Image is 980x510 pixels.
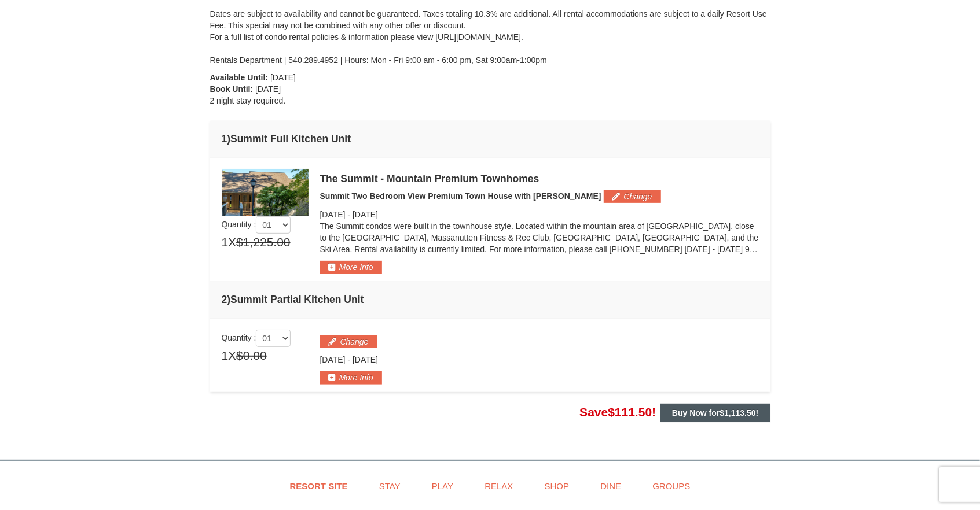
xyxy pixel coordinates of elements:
span: [DATE] [353,355,378,364]
strong: Book Until: [210,84,254,94]
span: $0.00 [236,347,267,364]
span: [DATE] [320,210,346,219]
a: Stay [365,473,415,499]
img: 19219034-1-0eee7e00.jpg [222,169,309,216]
span: [DATE] [255,84,281,94]
a: Groups [638,473,704,499]
button: Change [604,190,661,203]
span: - [347,210,350,219]
span: [DATE] [270,73,296,82]
span: 1 [222,234,229,251]
span: ) [227,294,230,305]
span: Summit Two Bedroom View Premium Town House with [PERSON_NAME] [320,191,601,201]
span: [DATE] [353,210,378,219]
a: Resort Site [276,473,362,499]
span: X [228,234,236,251]
button: More Info [320,371,382,384]
span: Save ! [579,405,656,419]
span: $1,113.50 [720,408,756,417]
span: 1 [222,347,229,364]
div: The Summit - Mountain Premium Townhomes [320,173,759,184]
button: Buy Now for$1,113.50! [660,404,770,422]
a: Relax [470,473,527,499]
span: ) [227,133,230,145]
p: The Summit condos were built in the townhouse style. Located within the mountain area of [GEOGRAP... [320,220,759,255]
span: X [228,347,236,364]
a: Shop [530,473,584,499]
a: Play [417,473,468,499]
span: 2 night stay required. [210,96,286,105]
span: [DATE] [320,355,346,364]
span: $111.50 [608,405,652,419]
span: Quantity : [222,220,291,229]
span: Quantity : [222,333,291,342]
button: Change [320,335,377,348]
span: $1,225.00 [236,234,290,251]
a: Dine [586,473,636,499]
button: More Info [320,261,382,274]
span: - [347,355,350,364]
strong: Buy Now for ! [672,408,758,417]
strong: Available Until: [210,73,269,82]
h4: 2 Summit Partial Kitchen Unit [222,294,759,305]
h4: 1 Summit Full Kitchen Unit [222,133,759,145]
